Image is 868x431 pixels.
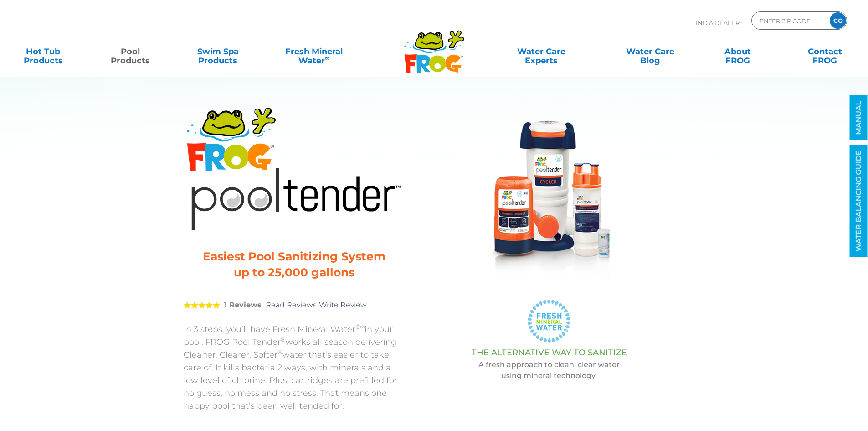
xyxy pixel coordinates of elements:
a: Water CareExperts [486,42,596,61]
span: 5 [184,301,220,309]
img: Frog Products Logo [399,18,469,74]
div: | [184,287,405,323]
a: PoolProducts [97,42,164,61]
a: WATER BALANCING GUIDE [850,145,868,257]
p: A fresh approach to clean, clear water using mineral technology. [427,359,671,381]
h3: Easiest Pool Sanitizing System up to 25,000 gallons [195,249,393,280]
a: Water CareBlog [616,42,684,61]
strong: 1 Reviews [224,301,262,309]
h3: THE ALTERNATIVE WAY TO SANITIZE [427,348,671,357]
a: Swim SpaProducts [184,42,252,61]
sup: ® [277,348,282,356]
a: Read Reviews [266,301,317,309]
sup: ∞ [325,54,329,62]
a: Fresh MineralWater∞ [271,42,356,61]
a: Write Review [319,301,367,309]
a: AboutFROG [704,42,771,61]
a: ContactFROG [791,42,859,61]
sup: ®∞ [355,323,365,330]
img: Product Logo [184,103,405,233]
p: In 3 steps, you’ll have Fresh Mineral Water in your pool. FROG Pool Tender works all season deliv... [184,323,405,412]
input: GO [830,12,846,29]
p: Find A Dealer [692,11,740,34]
a: Hot TubProducts [9,42,77,61]
a: MANUAL [850,95,868,140]
sup: ® [281,336,286,343]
